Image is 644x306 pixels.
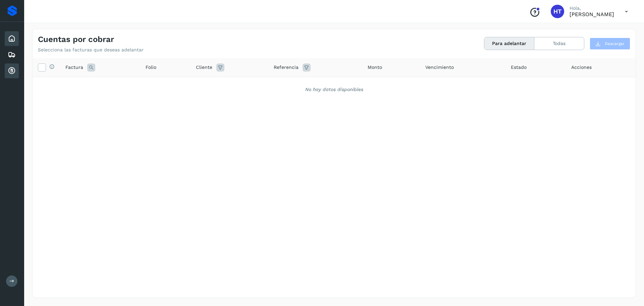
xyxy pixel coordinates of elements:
h4: Cuentas por cobrar [38,35,114,44]
p: Selecciona las facturas que deseas adelantar [38,47,144,53]
div: Inicio [5,31,19,46]
span: Referencia [274,64,299,71]
div: No hay datos disponibles [41,86,627,93]
button: Todas [534,37,584,50]
span: Acciones [571,64,592,71]
span: Folio [146,64,156,71]
span: Descargar [605,41,625,47]
div: Embarques [5,47,19,62]
span: Factura [65,64,83,71]
span: Cliente [196,64,212,71]
p: Hugo Torres Aguilar [570,11,614,17]
button: Descargar [590,38,630,50]
span: Vencimiento [425,64,454,71]
div: Cuentas por cobrar [5,63,19,78]
span: Estado [511,64,527,71]
span: Monto [368,64,382,71]
button: Para adelantar [484,37,534,50]
p: Hola, [570,5,614,11]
